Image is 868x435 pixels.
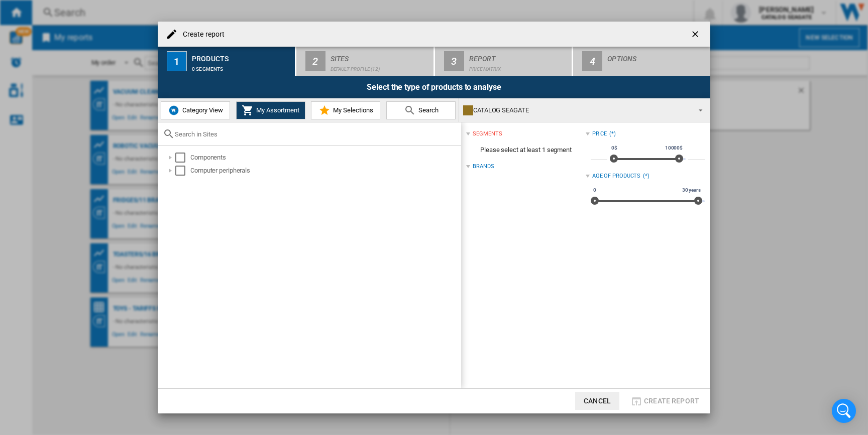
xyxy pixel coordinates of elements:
button: 1 Products 0 segments [158,47,296,76]
span: Create report [644,397,699,405]
span: Search [416,106,439,114]
div: Products [192,51,291,61]
div: Age of products [592,172,641,180]
button: 4 Options [573,47,710,76]
button: My Assortment [236,101,305,119]
button: Search [386,101,456,119]
div: 2 [305,51,325,71]
div: Sites [331,51,429,61]
div: Computer peripherals [190,166,460,176]
span: My Assortment [254,106,299,114]
span: Please select at least 1 segment [466,140,585,160]
div: Components [190,153,460,163]
div: Price Matrix [469,61,568,72]
div: Default profile (12) [331,61,429,72]
input: Search in Sites [175,130,456,138]
div: Price [592,130,607,138]
div: 1 [167,51,187,71]
img: wiser-icon-blue.png [168,104,180,116]
span: 30 years [681,186,702,194]
button: Cancel [575,392,619,410]
div: Report [469,51,568,61]
span: My Selections [331,106,373,114]
div: 4 [582,51,602,71]
span: 0$ [610,144,619,152]
button: My Selections [311,101,380,119]
div: Options [607,51,706,61]
span: 10000$ [664,144,684,152]
div: 3 [444,51,464,71]
div: segments [473,130,502,138]
div: Open Intercom Messenger [832,399,856,423]
button: Create report [627,392,702,410]
button: getI18NText('BUTTONS.CLOSE_DIALOG') [686,24,706,44]
span: 0 [592,186,598,194]
md-checkbox: Select [175,153,190,163]
h4: Create report [178,30,225,40]
button: Category View [161,101,230,119]
div: CATALOG SEAGATE [463,103,690,117]
span: Category View [180,106,223,114]
ng-md-icon: getI18NText('BUTTONS.CLOSE_DIALOG') [690,29,702,41]
div: 0 segments [192,61,291,72]
button: 3 Report Price Matrix [435,47,573,76]
md-checkbox: Select [175,166,190,176]
button: 2 Sites Default profile (12) [296,47,435,76]
div: Brands [473,163,494,171]
div: Select the type of products to analyse [158,76,710,98]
